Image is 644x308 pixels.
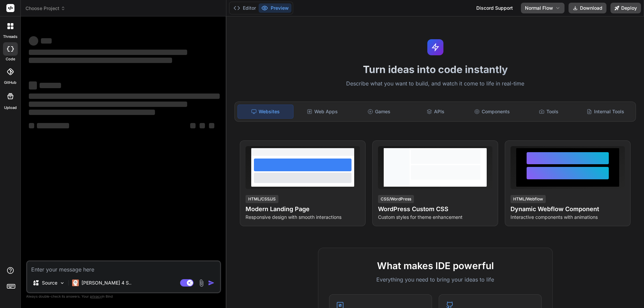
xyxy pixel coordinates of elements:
[511,214,625,221] p: Interactive components with animations
[82,280,131,286] p: [PERSON_NAME] 4 S..
[378,214,492,221] p: Custom styles for theme enhancement
[29,94,220,99] span: ‌
[521,105,577,119] div: Tools
[190,123,196,128] span: ‌
[25,5,65,12] span: Choose Project
[29,110,155,115] span: ‌
[237,105,293,119] div: Websites
[521,3,565,13] button: Normal Flow
[3,34,17,40] label: threads
[246,214,360,221] p: Responsive design with smooth interactions
[29,58,172,63] span: ‌
[230,79,640,88] p: Describe what you want to build, and watch it come to life in real-time
[90,294,102,298] span: privacy
[578,105,633,119] div: Internal Tools
[26,293,221,300] p: Always double-check its answers. Your in Bind
[511,204,625,214] h4: Dynamic Webflow Component
[29,123,34,128] span: ‌
[4,80,16,85] label: GitHub
[208,280,215,286] img: icon
[29,102,187,107] span: ‌
[408,105,463,119] div: APIs
[4,105,17,111] label: Upload
[37,123,69,128] span: ‌
[231,3,259,13] button: Editor
[200,123,205,128] span: ‌
[230,63,640,75] h1: Turn ideas into code instantly
[329,259,542,273] h2: What makes IDE powerful
[259,3,291,13] button: Preview
[29,36,38,46] span: ‌
[72,280,79,286] img: Claude 4 Sonnet
[59,280,65,286] img: Pick Models
[41,38,52,44] span: ‌
[246,204,360,214] h4: Modern Landing Page
[29,81,37,89] span: ‌
[198,279,205,287] img: attachment
[465,105,520,119] div: Components
[378,195,414,203] div: CSS/WordPress
[246,195,278,203] div: HTML/CSS/JS
[209,123,214,128] span: ‌
[6,56,15,62] label: code
[610,3,641,13] button: Deploy
[40,83,61,88] span: ‌
[329,275,542,284] p: Everything you need to bring your ideas to life
[511,195,546,203] div: HTML/Webflow
[295,105,350,119] div: Web Apps
[472,3,517,13] div: Discord Support
[29,50,187,55] span: ‌
[378,204,492,214] h4: WordPress Custom CSS
[569,3,606,13] button: Download
[352,105,407,119] div: Games
[42,280,57,286] p: Source
[525,5,553,11] span: Normal Flow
